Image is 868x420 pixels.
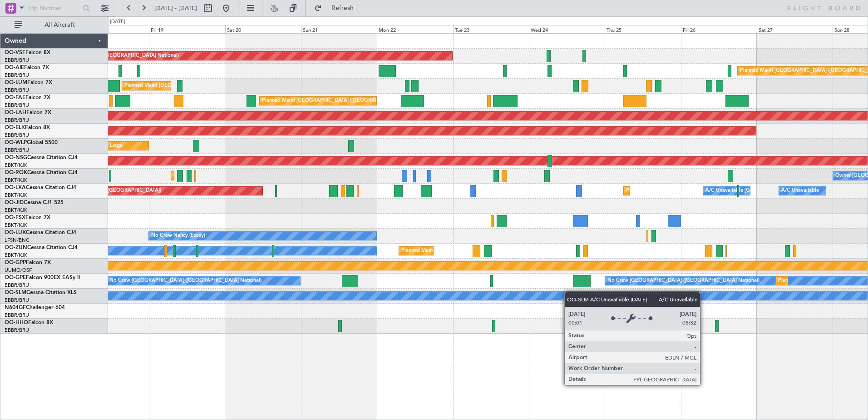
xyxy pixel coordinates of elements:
[5,207,27,214] a: EBKT/KJK
[5,290,26,295] span: OO-SLM
[5,215,25,220] span: OO-FSX
[28,1,80,15] input: Trip Number
[324,5,362,11] span: Refresh
[5,50,25,55] span: OO-VSF
[5,125,50,130] a: OO-ELKFalcon 8X
[5,170,27,175] span: OO-ROK
[5,320,53,325] a: OO-HHOFalcon 8X
[5,312,29,319] a: EBBR/BRU
[5,222,27,229] a: EBKT/KJK
[225,25,301,33] div: Sat 20
[681,25,757,33] div: Fri 26
[5,132,29,139] a: EBBR/BRU
[5,230,26,235] span: OO-LUX
[5,305,26,310] span: N604GF
[5,245,27,250] span: OO-ZUN
[301,25,377,33] div: Sun 21
[5,275,80,280] a: OO-GPEFalcon 900EX EASy II
[607,274,759,288] div: No Crew [GEOGRAPHIC_DATA] ([GEOGRAPHIC_DATA] National)
[110,18,125,26] div: [DATE]
[5,245,78,250] a: OO-ZUNCessna Citation CJ4
[529,25,605,33] div: Wed 24
[5,267,32,274] a: UUMO/OSF
[124,79,289,93] div: Planned Maint [GEOGRAPHIC_DATA] ([GEOGRAPHIC_DATA] National)
[310,1,365,15] button: Refresh
[154,4,197,12] span: [DATE] - [DATE]
[5,200,24,205] span: OO-JID
[109,274,261,288] div: No Crew [GEOGRAPHIC_DATA] ([GEOGRAPHIC_DATA] National)
[401,244,507,258] div: Planned Maint Kortrijk-[GEOGRAPHIC_DATA]
[605,25,681,33] div: Thu 25
[73,25,149,33] div: Thu 18
[5,237,30,244] a: LFSN/ENC
[5,95,25,100] span: OO-FAE
[757,25,833,33] div: Sat 27
[5,297,29,304] a: EBBR/BRU
[149,25,225,33] div: Fri 19
[5,147,29,154] a: EBBR/BRU
[5,65,24,70] span: OO-AIE
[5,72,29,79] a: EBBR/BRU
[5,162,27,169] a: EBKT/KJK
[5,117,29,124] a: EBBR/BRU
[262,94,426,108] div: Planned Maint [GEOGRAPHIC_DATA] ([GEOGRAPHIC_DATA] National)
[10,18,99,32] button: All Aircraft
[5,200,64,205] a: OO-JIDCessna CJ1 525
[5,320,28,325] span: OO-HHO
[5,192,27,199] a: EBKT/KJK
[5,57,29,64] a: EBBR/BRU
[5,80,52,85] a: OO-LUMFalcon 7X
[5,140,58,145] a: OO-WLPGlobal 5500
[5,140,27,145] span: OO-WLP
[5,252,27,259] a: EBKT/KJK
[5,185,76,190] a: OO-LXACessna Citation CJ4
[5,215,50,220] a: OO-FSXFalcon 7X
[5,125,25,130] span: OO-ELK
[781,184,819,198] div: A/C Unavailable
[5,170,78,175] a: OO-ROKCessna Citation CJ4
[626,184,732,198] div: Planned Maint Kortrijk-[GEOGRAPHIC_DATA]
[5,282,29,289] a: EBBR/BRU
[5,65,49,70] a: OO-AIEFalcon 7X
[5,327,29,334] a: EBBR/BRU
[377,25,453,33] div: Mon 22
[5,110,26,115] span: OO-LAH
[5,102,29,109] a: EBBR/BRU
[173,169,279,183] div: Planned Maint Kortrijk-[GEOGRAPHIC_DATA]
[151,229,205,243] div: No Crew Nancy (Essey)
[5,95,50,100] a: OO-FAEFalcon 7X
[453,25,529,33] div: Tue 23
[5,185,26,190] span: OO-LXA
[5,260,26,265] span: OO-GPP
[5,230,76,235] a: OO-LUXCessna Citation CJ4
[5,50,50,55] a: OO-VSFFalcon 8X
[5,110,51,115] a: OO-LAHFalcon 7X
[5,155,78,160] a: OO-NSGCessna Citation CJ4
[5,260,51,265] a: OO-GPPFalcon 7X
[24,22,96,28] span: All Aircraft
[5,155,27,160] span: OO-NSG
[5,305,65,310] a: N604GFChallenger 604
[5,80,27,85] span: OO-LUM
[5,177,27,184] a: EBKT/KJK
[5,290,77,295] a: OO-SLMCessna Citation XLS
[5,87,29,94] a: EBBR/BRU
[5,275,26,280] span: OO-GPE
